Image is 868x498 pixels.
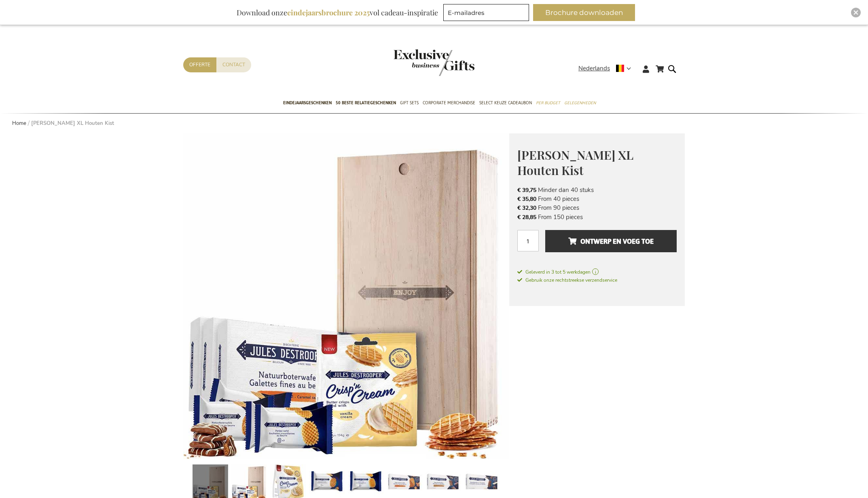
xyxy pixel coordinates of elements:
div: Download onze vol cadeau-inspiratie [233,4,442,21]
span: Gebruik onze rechtstreekse verzendservice [517,277,617,283]
img: Exclusive Business gifts logo [394,49,474,76]
span: € 32,30 [517,204,536,212]
span: € 35,80 [517,195,536,203]
a: Geleverd in 3 tot 5 werkdagen [517,268,677,276]
img: Close [853,10,858,15]
button: Brochure downloaden [533,4,635,21]
li: From 40 pieces [517,194,677,203]
span: € 28,85 [517,213,536,221]
li: From 150 pieces [517,213,677,222]
div: Close [851,8,861,17]
div: Nederlands [578,64,636,73]
input: Aantal [517,230,539,251]
span: Corporate Merchandise [423,99,475,107]
span: [PERSON_NAME] XL Houten Kist [517,147,633,179]
span: 50 beste relatiegeschenken [336,99,396,107]
span: € 39,75 [517,186,536,194]
span: Gift Sets [400,99,419,107]
strong: [PERSON_NAME] XL Houten Kist [31,120,114,127]
a: Gebruik onze rechtstreekse verzendservice [517,276,617,284]
a: store logo [394,49,434,76]
a: Contact [216,57,251,72]
a: Offerte [183,57,216,72]
li: From 90 pieces [517,203,677,212]
input: E-mailadres [443,4,529,21]
span: Gelegenheden [564,99,596,107]
span: Per Budget [536,99,560,107]
b: eindejaarsbrochure 2025 [287,8,370,17]
img: Jules Destrooper XL Wooden Box Personalised 1 [183,133,509,459]
span: Ontwerp en voeg toe [568,235,654,248]
span: Nederlands [578,64,610,73]
form: marketing offers and promotions [443,4,531,23]
li: Minder dan 40 stuks [517,186,677,194]
span: Eindejaarsgeschenken [283,99,332,107]
button: Ontwerp en voeg toe [545,230,677,252]
span: Select Keuze Cadeaubon [479,99,532,107]
a: Home [12,120,26,127]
